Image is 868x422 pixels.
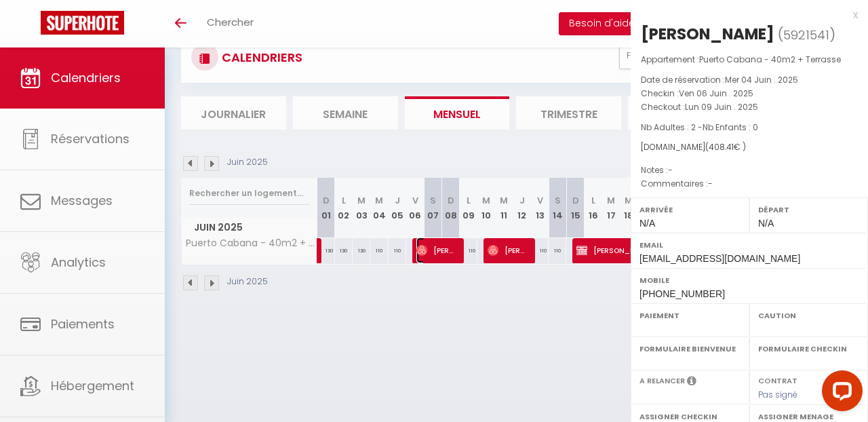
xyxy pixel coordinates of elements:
[641,121,758,133] span: Nb Adultes : 2 -
[758,342,859,356] label: Formulaire Checkin
[641,177,858,191] p: Commentaires :
[641,164,858,177] p: Notes :
[699,54,841,65] span: Puerto Cabana - 40m2 + Terrasse
[641,23,774,45] div: [PERSON_NAME]
[687,375,696,390] i: Sélectionner OUI si vous souhaiter envoyer les séquences de messages post-checkout
[639,253,800,264] span: [EMAIL_ADDRESS][DOMAIN_NAME]
[641,87,858,100] p: Checkin :
[685,101,758,113] span: Lun 09 Juin . 2025
[668,164,673,176] span: -
[758,389,797,400] span: Pas signé
[639,218,655,229] span: N/A
[641,73,858,87] p: Date de réservation :
[703,121,758,133] span: Nb Enfants : 0
[725,74,798,85] span: Mer 04 Juin . 2025
[639,375,685,387] label: A relancer
[631,7,858,23] div: x
[639,203,741,216] label: Arrivée
[641,53,858,66] p: Appartement :
[758,309,859,322] label: Caution
[758,203,859,216] label: Départ
[708,178,713,189] span: -
[639,342,741,356] label: Formulaire Bienvenue
[709,141,734,153] span: 408.41
[679,88,753,99] span: Ven 06 Juin . 2025
[641,141,858,154] div: [DOMAIN_NAME]
[639,288,725,299] span: [PHONE_NUMBER]
[641,100,858,114] p: Checkout :
[639,238,859,252] label: Email
[705,141,746,153] span: ( € )
[758,375,797,384] label: Contrat
[758,218,774,229] span: N/A
[783,26,829,43] span: 5921541
[811,365,868,422] iframe: LiveChat chat widget
[639,309,741,322] label: Paiement
[639,273,859,287] label: Mobile
[778,25,835,44] span: ( )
